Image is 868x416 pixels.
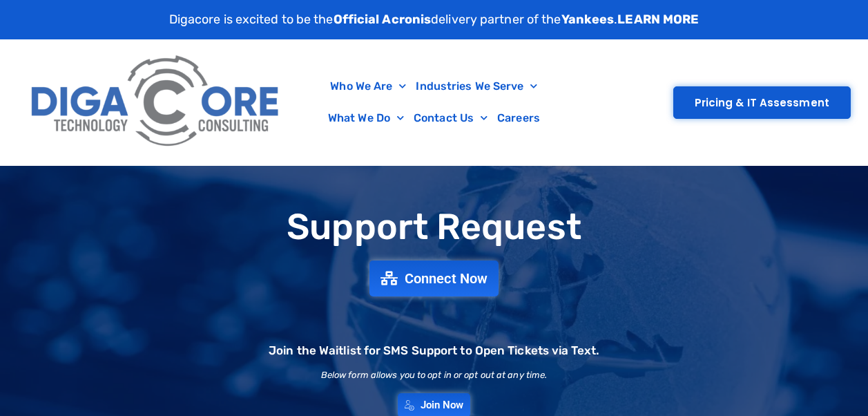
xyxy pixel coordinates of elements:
[369,261,499,296] a: Connect Now
[561,12,615,27] strong: Yankees
[411,70,542,102] a: Industries We Serve
[334,12,432,27] strong: Official Acronis
[7,207,861,247] h1: Support Request
[169,10,700,29] p: Digacore is excited to be the delivery partner of the .
[24,46,288,158] img: Digacore Logo
[695,97,829,108] span: Pricing & IT Assessment
[492,102,545,134] a: Careers
[325,70,411,102] a: Who We Are
[323,102,409,134] a: What We Do
[295,70,572,134] nav: Menu
[269,345,599,357] h2: Join the Waitlist for SMS Support to Open Tickets via Text.
[321,370,548,379] h2: Below form allows you to opt in or opt out at any time.
[617,12,699,27] a: LEARN MORE
[673,86,851,119] a: Pricing & IT Assessment
[421,400,464,410] span: Join Now
[409,102,492,134] a: Contact Us
[405,272,488,285] span: Connect Now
